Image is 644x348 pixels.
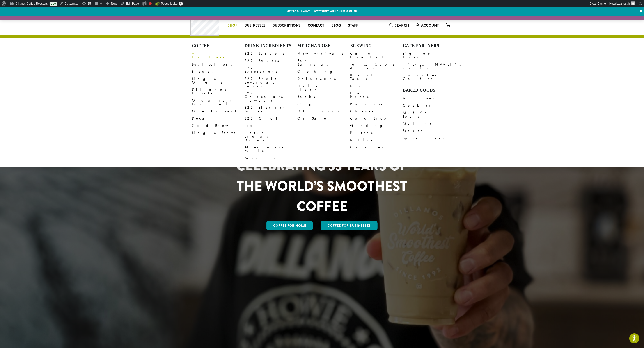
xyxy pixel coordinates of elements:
[395,23,409,28] span: Search
[245,104,298,115] a: B22 Blender Mixes
[350,115,403,122] a: Cold Brew
[228,23,237,28] span: Shop
[638,7,644,15] a: ×
[149,2,152,5] div: Focus keyphrase not set
[308,23,324,28] span: Contact
[348,23,358,28] span: Staff
[298,68,350,75] a: Clothing
[350,90,403,100] a: French Press
[273,23,300,28] span: Subscriptions
[192,115,245,122] a: Decaf
[245,75,298,90] a: B22 Fruit Beverage Bases
[298,43,350,48] h4: Merchandise
[298,108,350,115] a: Gift Cards
[403,61,456,72] a: [PERSON_NAME]’s Coffee
[331,23,341,28] span: Blog
[403,43,456,48] h4: Cafe Partners
[298,115,350,122] a: On Sale
[298,57,350,68] a: For Baristas
[350,108,403,115] a: Chemex
[192,61,245,68] a: Best Sellers
[421,23,439,28] span: Account
[403,109,456,120] a: Muffin Tops
[298,75,350,82] a: Drinkware
[245,115,298,122] a: B22 Chai
[403,95,456,102] a: All Items
[245,23,266,28] span: Businesses
[298,93,350,100] a: Books
[245,43,298,48] h4: Drink Ingredients
[344,22,362,29] a: Staff
[245,64,298,75] a: B22 Sweeteners
[350,43,403,48] h4: Brewing
[50,2,57,6] a: Live
[192,75,245,86] a: Single Origins
[321,221,378,230] a: Coffee For Businesses
[192,122,245,129] a: Cold Brew
[403,102,456,109] a: Cookies
[403,50,456,61] a: Bigfoot Java
[403,127,456,134] a: Scones
[350,136,403,144] a: Kettles
[403,72,456,82] a: Huxdotter Coffee
[224,22,241,29] a: Shop
[192,68,245,75] a: Blends
[245,90,298,104] a: B22 Chocolate Powders
[192,129,245,136] a: Single Serve
[619,2,630,5] span: carissah
[245,154,298,162] a: Accessories
[314,9,357,13] a: Get started with our best seller
[245,122,298,129] a: Tea
[179,2,183,6] span: 0
[350,72,403,82] a: Barista Tools
[192,86,245,97] a: Dillanos Limited
[192,43,245,48] h4: Coffee
[298,100,350,108] a: Swag
[350,144,403,151] a: Carafes
[350,61,403,72] a: To-Go Cups & Lids
[223,156,421,217] h1: CELEBRATING 33 YEARS OF THE WORLD’S SMOOTHEST COFFEE
[403,120,456,127] a: Muffins
[266,221,313,230] a: Coffee for Home
[192,97,245,108] a: Organic / Fair Trade
[350,129,403,136] a: Filters
[403,134,456,142] a: Specialties
[403,88,456,93] h4: Baked Goods
[192,50,245,61] a: All Coffees
[298,50,350,57] a: New Arrivals
[350,82,403,90] a: Drip
[192,108,245,115] a: One Harvest
[350,100,403,108] a: Pour Over
[350,122,403,129] a: Grinding
[245,57,298,64] a: B22 Sauces
[386,22,413,29] a: Search
[245,50,298,57] a: B22 Syrups
[298,82,350,93] a: Hydro Flask
[245,144,298,154] a: Alternative Milks
[245,129,298,144] a: Lotus Energy Drinks
[350,50,403,61] a: Cafe Essentials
